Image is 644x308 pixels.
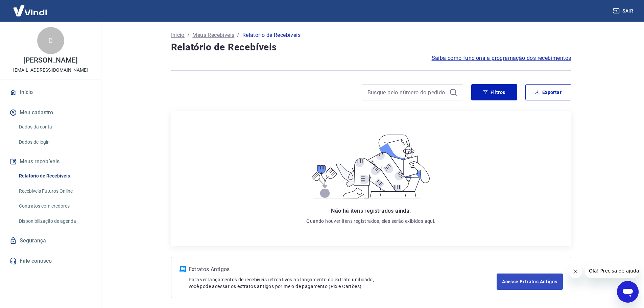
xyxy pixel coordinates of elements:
iframe: Mensagem da empresa [585,263,639,278]
button: Exportar [525,84,571,100]
a: Início [171,31,185,39]
p: / [237,31,239,39]
input: Busque pelo número do pedido [367,87,447,97]
a: Meus Recebíveis [192,31,234,39]
a: Fale conosco [8,254,93,268]
p: Para ver lançamentos de recebíveis retroativos ao lançamento do extrato unificado, você pode aces... [189,276,497,290]
p: Extratos Antigos [189,265,497,274]
a: Contratos com credores [16,199,93,213]
a: Dados da conta [16,120,93,134]
img: ícone [180,266,186,272]
p: [EMAIL_ADDRESS][DOMAIN_NAME] [13,67,88,74]
span: Olá! Precisa de ajuda? [4,5,57,10]
button: Sair [612,5,636,17]
iframe: Botão para abrir a janela de mensagens [617,281,639,303]
a: Disponibilização de agenda [16,214,93,228]
a: Saiba como funciona a programação dos recebimentos [432,54,571,62]
img: Vindi [8,0,52,21]
a: Início [8,85,93,100]
p: / [187,31,190,39]
a: Acesse Extratos Antigos [497,274,563,290]
a: Recebíveis Futuros Online [16,184,93,198]
div: D [37,27,64,54]
p: Quando houver itens registrados, eles serão exibidos aqui. [306,218,435,224]
a: Dados de login [16,135,93,149]
button: Meu cadastro [8,105,93,120]
iframe: Fechar mensagem [569,265,582,278]
button: Meus recebíveis [8,154,93,169]
p: [PERSON_NAME] [23,57,77,64]
a: Segurança [8,233,93,248]
a: Relatório de Recebíveis [16,169,93,183]
h4: Relatório de Recebíveis [171,41,571,54]
button: Filtros [471,84,517,100]
span: Não há itens registrados ainda. [331,208,411,214]
p: Relatório de Recebíveis [242,31,301,39]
